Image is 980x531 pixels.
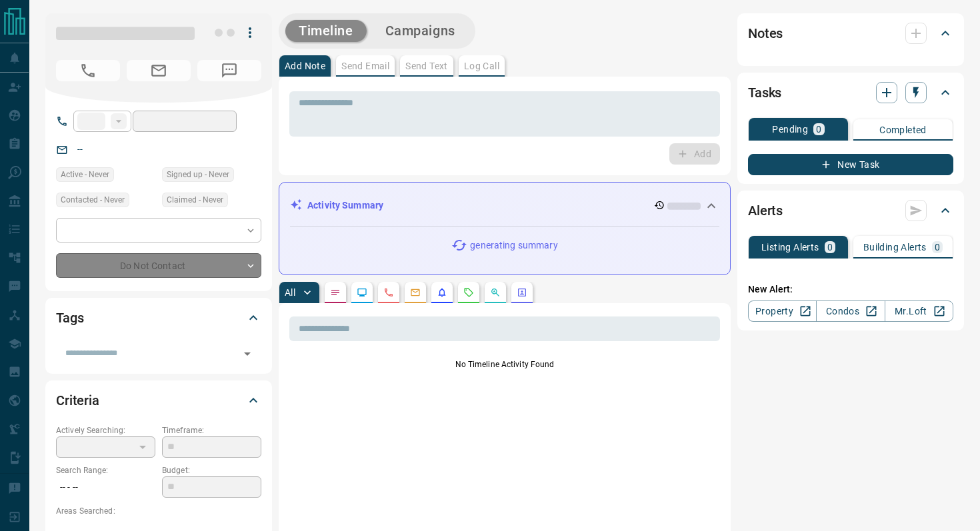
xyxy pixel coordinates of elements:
h2: Tags [56,307,83,328]
p: Budget: [162,464,261,476]
h2: Criteria [56,390,99,411]
button: Open [238,344,257,363]
svg: Opportunities [490,287,501,298]
svg: Calls [383,287,394,298]
svg: Notes [330,287,341,298]
p: -- - -- [56,476,155,498]
p: Completed [879,125,927,135]
p: No Timeline Activity Found [289,358,720,370]
p: 0 [827,243,833,252]
span: No Number [56,60,120,81]
svg: Lead Browsing Activity [357,287,367,298]
button: Timeline [285,20,367,42]
span: No Email [127,60,191,81]
div: Alerts [748,195,953,227]
p: generating summary [470,239,557,253]
h2: Notes [748,23,783,44]
div: Do Not Contact [56,253,261,278]
div: Criteria [56,384,261,416]
p: Actively Searching: [56,424,155,436]
p: Search Range: [56,464,155,476]
button: Campaigns [372,20,469,42]
a: Mr.Loft [885,300,953,322]
p: Building Alerts [863,243,927,252]
p: 0 [816,125,821,134]
div: Tags [56,302,261,334]
p: Listing Alerts [761,243,819,252]
a: Condos [816,300,885,322]
div: Tasks [748,77,953,109]
span: No Number [197,60,261,81]
p: Timeframe: [162,424,261,436]
div: Activity Summary [290,193,719,218]
svg: Agent Actions [517,287,527,298]
a: -- [77,144,83,155]
p: All [285,288,295,297]
div: Notes [748,17,953,49]
span: Active - Never [61,168,109,181]
p: 0 [935,243,940,252]
svg: Requests [463,287,474,298]
p: Areas Searched: [56,505,261,517]
p: Activity Summary [307,199,383,213]
button: New Task [748,154,953,175]
p: Pending [772,125,808,134]
h2: Tasks [748,82,781,103]
p: Add Note [285,61,325,71]
p: New Alert: [748,282,953,296]
svg: Listing Alerts [437,287,447,298]
span: Signed up - Never [167,168,229,181]
span: Claimed - Never [167,193,223,207]
svg: Emails [410,287,421,298]
span: Contacted - Never [61,193,125,207]
h2: Alerts [748,200,783,221]
a: Property [748,300,817,322]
